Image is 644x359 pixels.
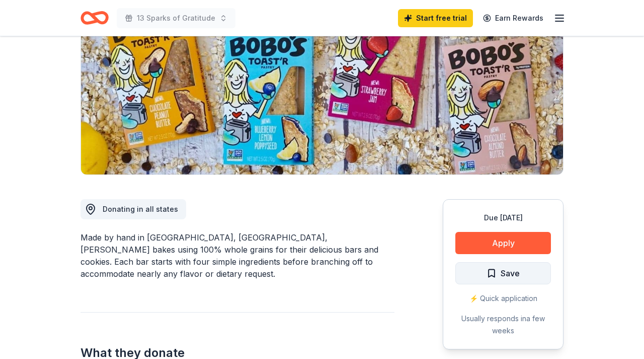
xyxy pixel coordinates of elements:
[455,292,551,305] div: ⚡️ Quick application
[455,212,551,224] div: Due [DATE]
[501,267,520,280] span: Save
[455,313,551,337] div: Usually responds in a few weeks
[398,9,473,27] a: Start free trial
[137,12,215,24] span: 13 Sparks of Gratitude
[455,262,551,284] button: Save
[117,8,235,28] button: 13 Sparks of Gratitude
[477,9,549,27] a: Earn Rewards
[80,6,109,30] a: Home
[80,231,394,280] div: Made by hand in [GEOGRAPHIC_DATA], [GEOGRAPHIC_DATA], [PERSON_NAME] bakes using 100% whole grains...
[455,232,551,254] button: Apply
[103,205,178,213] span: Donating in all states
